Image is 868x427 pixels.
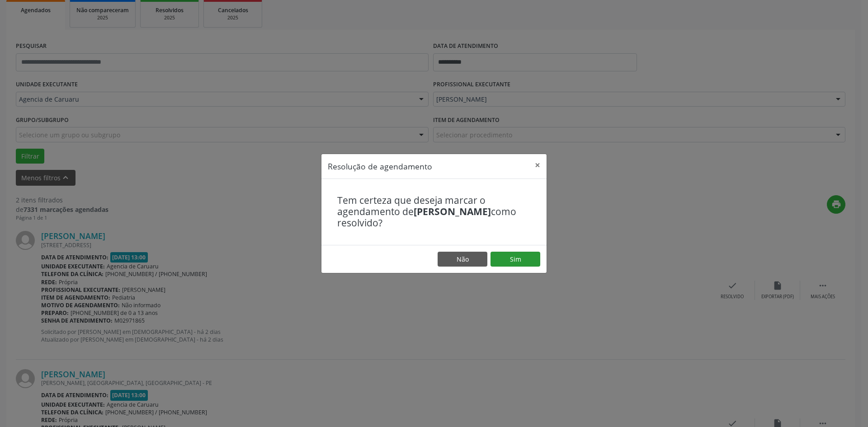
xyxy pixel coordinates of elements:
[528,154,547,176] button: Close
[337,195,531,229] h4: Tem certeza que deseja marcar o agendamento de como resolvido?
[414,205,491,218] b: [PERSON_NAME]
[438,252,487,267] button: Não
[328,160,432,172] h5: Resolução de agendamento
[491,252,540,267] button: Sim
